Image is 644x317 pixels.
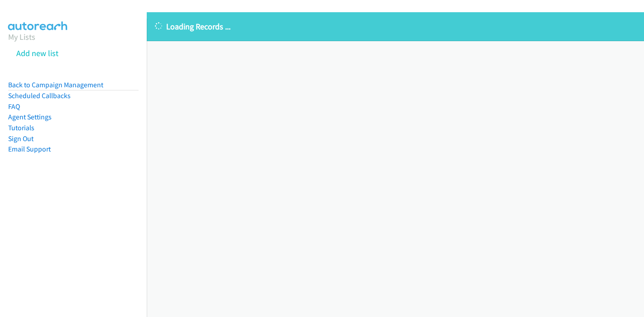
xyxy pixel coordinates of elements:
[8,32,35,42] a: My Lists
[16,48,58,58] a: Add new list
[8,113,52,121] a: Agent Settings
[8,91,71,100] a: Scheduled Callbacks
[8,80,103,89] a: Back to Campaign Management
[8,102,20,111] a: FAQ
[8,134,34,143] a: Sign Out
[8,145,51,153] a: Email Support
[155,20,636,33] p: Loading Records ...
[8,123,34,132] a: Tutorials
